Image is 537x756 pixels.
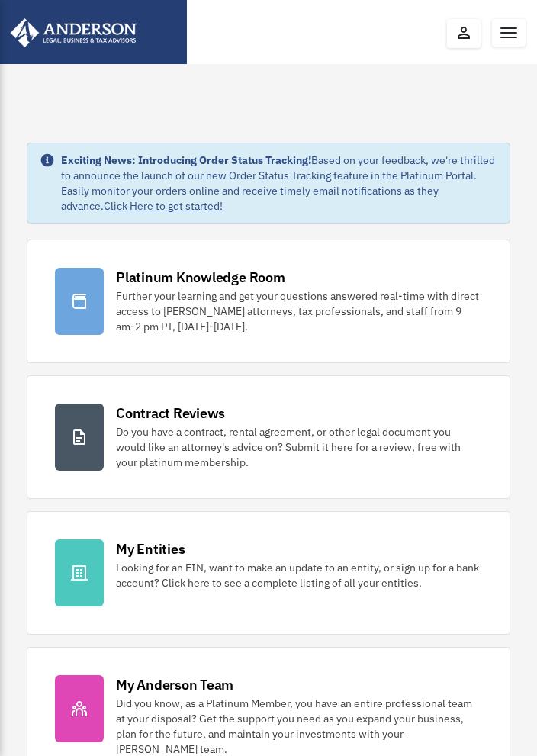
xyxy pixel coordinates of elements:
[116,288,482,334] div: Further your learning and get your questions answered real-time with direct access to [PERSON_NAM...
[61,153,497,214] div: Based on your feedback, we're thrilled to announce the launch of our new Order Status Tracking fe...
[116,675,233,694] div: My Anderson Team
[27,375,510,499] a: Contract Reviews Do you have a contract, rental agreement, or other legal document you would like...
[27,240,510,363] a: Platinum Knowledge Room Further your learning and get your questions answered real-time with dire...
[455,24,473,42] i: perm_identity
[116,539,185,558] div: My Entities
[61,153,311,167] strong: Exciting News: Introducing Order Status Tracking!
[116,268,285,287] div: Platinum Knowledge Room
[104,199,223,213] a: Click Here to get started!
[116,560,482,590] div: Looking for an EIN, want to make an update to an entity, or sign up for a bank account? Click her...
[447,19,481,48] a: perm_identity
[116,404,225,423] div: Contract Reviews
[27,511,510,635] a: My Entities Looking for an EIN, want to make an update to an entity, or sign up for a bank accoun...
[116,424,482,470] div: Do you have a contract, rental agreement, or other legal document you would like an attorney's ad...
